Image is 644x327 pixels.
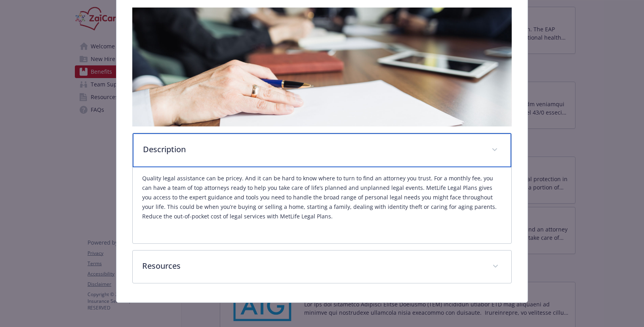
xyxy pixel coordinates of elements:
p: Description [143,143,482,155]
div: Description [133,167,512,243]
div: Resources [133,251,512,283]
p: Resources [142,260,483,272]
img: banner [132,8,512,126]
p: Quality legal assistance can be pricey. And it can be hard to know where to turn to find an attor... [142,174,502,221]
div: Description [133,133,512,167]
